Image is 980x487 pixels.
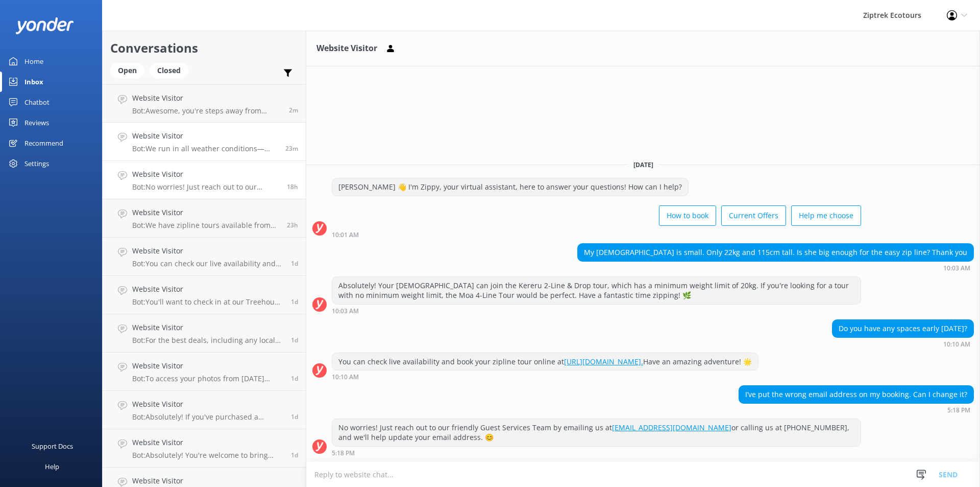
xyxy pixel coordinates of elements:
a: Website VisitorBot:Awesome, you're steps away from ziplining! It's easiest to book your zipline e... [103,84,306,123]
p: Bot: You'll want to check in at our Treehouse 15 minutes before your tour time. If you're taking ... [132,297,283,307]
div: Sep 25 2025 05:18pm (UTC +12:00) Pacific/Auckland [739,406,974,413]
span: Sep 24 2025 11:52am (UTC +12:00) Pacific/Auckland [291,451,298,459]
h3: Website Visitor [316,42,377,55]
a: Website VisitorBot:You'll want to check in at our Treehouse 15 minutes before your tour time. If ... [103,276,306,314]
h4: Website Visitor [132,92,281,104]
h4: Website Visitor [132,207,279,218]
span: Sep 25 2025 08:24am (UTC +12:00) Pacific/Auckland [291,336,298,344]
h4: Website Visitor [132,169,279,180]
a: Closed [150,64,193,76]
span: Sep 24 2025 07:36pm (UTC +12:00) Pacific/Auckland [291,412,298,421]
div: No worries! Just reach out to our friendly Guest Services Team by emailing us at or calling us at... [332,419,861,446]
div: Closed [150,63,188,78]
strong: 10:10 AM [943,341,970,347]
div: You can check live availability and book your zipline tour online at Have an amazing adventure! 🌟 [332,353,758,370]
span: Sep 26 2025 11:09am (UTC +12:00) Pacific/Auckland [285,144,298,153]
p: Bot: Absolutely! If you've purchased a gondola ticket and want to head back up after your Kea 6-L... [132,412,283,422]
h4: Website Visitor [132,360,283,372]
h4: Website Visitor [132,245,283,257]
div: Recommend [24,133,63,153]
div: My [DEMOGRAPHIC_DATA] is small. Only 22kg and 115cm tall. Is she big enough for the easy zip line... [578,244,973,261]
span: Sep 25 2025 05:18pm (UTC +12:00) Pacific/Auckland [287,182,298,191]
strong: 5:18 PM [332,450,355,456]
div: Sep 25 2025 10:03am (UTC +12:00) Pacific/Auckland [577,264,974,271]
a: Website VisitorBot:No worries! Just reach out to our friendly Guest Services Team by emailing us ... [103,161,306,199]
strong: 5:18 PM [947,407,970,413]
span: Sep 24 2025 09:23pm (UTC +12:00) Pacific/Auckland [291,374,298,383]
div: Inbox [24,72,43,92]
img: yonder-white-logo.png [15,17,74,34]
div: Chatbot [24,92,50,112]
div: Open [110,63,144,78]
div: Sep 25 2025 05:18pm (UTC +12:00) Pacific/Auckland [332,449,861,456]
div: Sep 25 2025 10:10am (UTC +12:00) Pacific/Auckland [332,373,758,380]
a: Website VisitorBot:You can check our live availability and book your zipline tour online at [URL]... [103,238,306,276]
strong: 10:03 AM [943,265,970,271]
a: Website VisitorBot:Absolutely! You're welcome to bring your camera on the tour, just make sure it... [103,429,306,468]
button: How to book [659,205,716,226]
a: Website VisitorBot:To access your photos from [DATE] session, head over to the My Photos Page on ... [103,353,306,391]
h2: Conversations [110,38,298,58]
a: [EMAIL_ADDRESS][DOMAIN_NAME] [612,423,731,432]
h4: Website Visitor [132,475,283,486]
a: Open [110,64,150,76]
div: Sep 25 2025 10:03am (UTC +12:00) Pacific/Auckland [332,307,861,314]
p: Bot: To access your photos from [DATE] session, head over to the My Photos Page on our website at... [132,374,283,383]
div: [PERSON_NAME] 👋 I'm Zippy, your virtual assistant, here to answer your questions! How can I help? [332,178,688,196]
p: Bot: You can check our live availability and book your zipline tour online at [URL][DOMAIN_NAME].... [132,259,283,268]
a: [URL][DOMAIN_NAME]. [564,357,643,366]
div: Absolutely! Your [DEMOGRAPHIC_DATA] can join the Kereru 2-Line & Drop tour, which has a minimum w... [332,277,861,304]
h4: Website Visitor [132,437,283,448]
a: Website VisitorBot:We run in all weather conditions—rain, shine, or even snow! In the rare event ... [103,123,306,161]
strong: 10:03 AM [332,308,359,314]
div: Help [45,456,59,477]
a: Website VisitorBot:Absolutely! If you've purchased a gondola ticket and want to head back up afte... [103,391,306,429]
div: Do you have any spaces early [DATE]? [832,320,973,337]
div: Sep 25 2025 10:01am (UTC +12:00) Pacific/Auckland [332,231,861,238]
span: Sep 26 2025 11:29am (UTC +12:00) Pacific/Auckland [289,106,298,114]
button: Current Offers [721,205,786,226]
strong: 10:01 AM [332,232,359,238]
div: Sep 25 2025 10:10am (UTC +12:00) Pacific/Auckland [832,340,974,347]
p: Bot: We have zipline tours available from early in the morning into the evening, offering plenty ... [132,221,279,230]
p: Bot: We run in all weather conditions—rain, shine, or even snow! In the rare event that we need t... [132,144,278,153]
span: Sep 25 2025 09:27am (UTC +12:00) Pacific/Auckland [291,259,298,268]
div: Home [24,51,43,72]
h4: Website Visitor [132,322,283,333]
a: Website VisitorBot:For the best deals, including any local offers, please check out our current o... [103,314,306,353]
h4: Website Visitor [132,284,283,295]
h4: Website Visitor [132,399,283,410]
span: Sep 25 2025 09:10am (UTC +12:00) Pacific/Auckland [291,297,298,306]
div: Support Docs [32,436,73,456]
button: Help me choose [791,205,861,226]
p: Bot: For the best deals, including any local offers, please check out our current offers page: [U... [132,336,283,345]
p: Bot: Absolutely! You're welcome to bring your camera on the tour, just make sure it has a neck st... [132,451,283,460]
a: Website VisitorBot:We have zipline tours available from early in the morning into the evening, of... [103,199,306,238]
div: Reviews [24,112,49,133]
span: [DATE] [627,160,659,169]
span: Sep 25 2025 11:50am (UTC +12:00) Pacific/Auckland [287,221,298,229]
strong: 10:10 AM [332,374,359,380]
h4: Website Visitor [132,130,278,142]
p: Bot: Awesome, you're steps away from ziplining! It's easiest to book your zipline experience onli... [132,106,281,115]
div: I’ve put the wrong email address on my booking. Can I change it? [739,386,973,403]
div: Settings [24,153,49,174]
p: Bot: No worries! Just reach out to our friendly Guest Services Team by emailing us at [EMAIL_ADDR... [132,182,279,192]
